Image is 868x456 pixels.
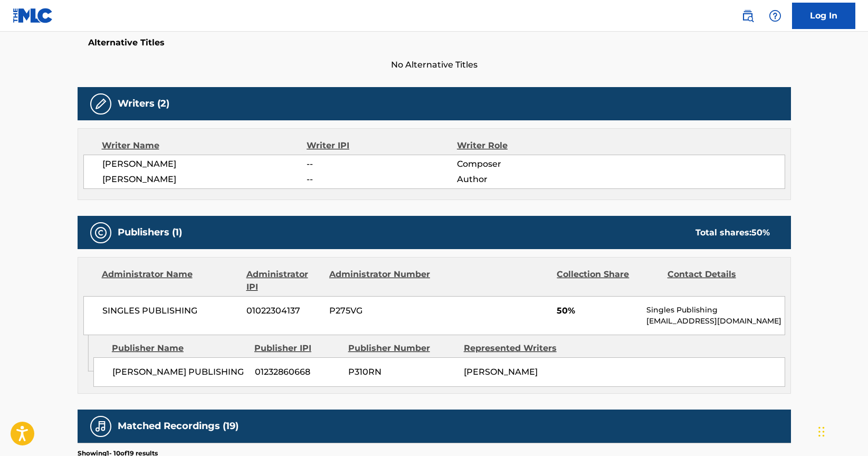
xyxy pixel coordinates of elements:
span: 50% [557,305,638,317]
div: Help [765,5,786,26]
div: Publisher IPI [254,342,340,355]
div: Publisher Name [112,342,246,355]
div: Publisher Number [348,342,456,355]
span: Composer [457,158,594,170]
a: Log In [792,3,855,29]
span: No Alternative Titles [78,59,791,71]
div: Writer Role [457,139,594,152]
div: Contact Details [667,268,770,293]
div: Drag [818,416,825,448]
span: P310RN [348,366,456,378]
img: Writers [94,98,107,110]
span: -- [307,158,456,170]
p: Singles Publishing [646,305,784,316]
h5: Writers (2) [118,98,169,110]
span: [PERSON_NAME] [464,367,538,377]
img: MLC Logo [13,8,53,23]
span: 01022304137 [246,305,321,317]
h5: Matched Recordings (19) [118,420,239,432]
div: Administrator Number [329,268,432,293]
span: [PERSON_NAME] PUBLISHING [112,366,247,378]
a: Public Search [737,5,758,26]
span: Author [457,173,594,186]
div: Represented Writers [464,342,571,355]
span: 50 % [751,227,770,237]
iframe: Chat Widget [815,405,868,456]
div: Administrator Name [102,268,239,293]
h5: Alternative Titles [88,37,780,48]
img: search [741,9,754,22]
h5: Publishers (1) [118,226,182,239]
div: Total shares: [695,226,770,239]
img: Publishers [94,226,107,239]
img: Matched Recordings [94,420,107,433]
span: 01232860668 [255,366,340,378]
div: Writer IPI [307,139,457,152]
div: Writer Name [102,139,307,152]
div: Administrator IPI [246,268,321,293]
span: SINGLES PUBLISHING [102,305,239,317]
div: Collection Share [557,268,659,293]
p: [EMAIL_ADDRESS][DOMAIN_NAME] [646,316,784,327]
span: -- [307,173,456,186]
img: help [769,9,781,22]
span: [PERSON_NAME] [102,173,307,186]
span: P275VG [329,305,432,317]
span: [PERSON_NAME] [102,158,307,170]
